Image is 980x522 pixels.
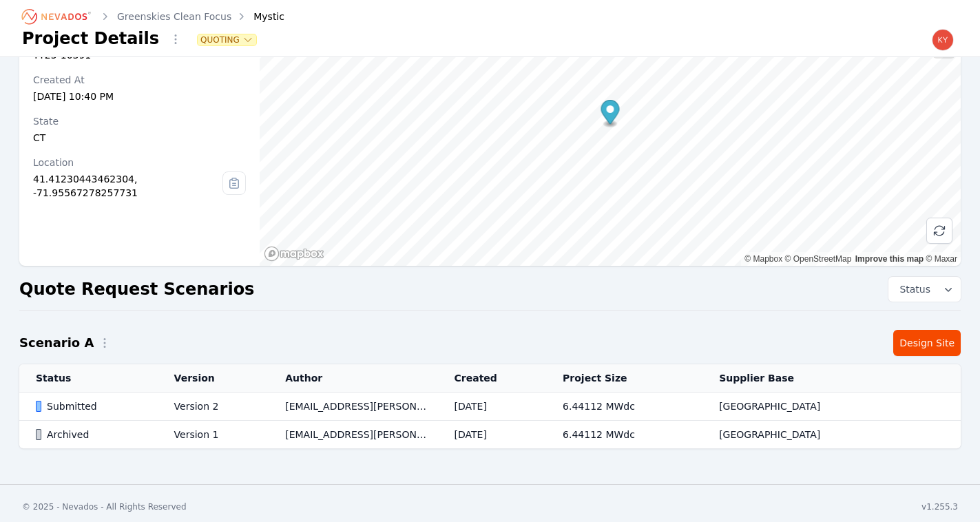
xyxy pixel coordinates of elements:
[438,421,547,449] td: [DATE]
[117,10,231,23] a: Greenskies Clean Focus
[33,131,246,145] div: CT
[234,10,284,23] div: Mystic
[33,172,222,200] div: 41.41230443462304, -71.95567278257731
[438,393,547,421] td: [DATE]
[19,278,254,300] h2: Quote Request Scenarios
[19,421,961,449] tr: ArchivedVersion 1[EMAIL_ADDRESS][PERSON_NAME][DOMAIN_NAME][DATE]6.44112 MWdc[GEOGRAPHIC_DATA]
[438,364,547,393] th: Created
[926,254,957,264] a: Maxar
[33,90,246,103] div: [DATE] 10:40 PM
[546,364,702,393] th: Project Size
[855,254,924,264] a: Improve this map
[33,73,246,87] div: Created At
[158,364,269,393] th: Version
[36,399,151,413] div: Submitted
[33,156,222,169] div: Location
[269,421,437,449] td: [EMAIL_ADDRESS][PERSON_NAME][DOMAIN_NAME]
[22,501,187,512] div: © 2025 - Nevados - All Rights Reserved
[33,114,246,128] div: State
[269,364,437,393] th: Author
[601,100,620,128] div: Map marker
[888,277,961,302] button: Status
[546,393,702,421] td: 6.44112 MWdc
[158,393,269,421] td: Version 2
[702,421,906,449] td: [GEOGRAPHIC_DATA]
[744,254,782,264] a: Mapbox
[198,34,256,45] button: Quoting
[546,421,702,449] td: 6.44112 MWdc
[894,282,930,296] span: Status
[19,333,94,353] h2: Scenario A
[702,364,906,393] th: Supplier Base
[932,29,954,51] img: kyle.macdougall@nevados.solar
[19,393,961,421] tr: SubmittedVersion 2[EMAIL_ADDRESS][PERSON_NAME][DOMAIN_NAME][DATE]6.44112 MWdc[GEOGRAPHIC_DATA]
[22,28,159,50] h1: Project Details
[158,421,269,449] td: Version 1
[921,501,958,512] div: v1.255.3
[785,254,852,264] a: OpenStreetMap
[702,393,906,421] td: [GEOGRAPHIC_DATA]
[269,393,437,421] td: [EMAIL_ADDRESS][PERSON_NAME][DOMAIN_NAME]
[893,330,961,356] a: Design Site
[264,246,324,262] a: Mapbox homepage
[22,6,284,28] nav: Breadcrumb
[36,428,151,441] div: Archived
[19,364,158,393] th: Status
